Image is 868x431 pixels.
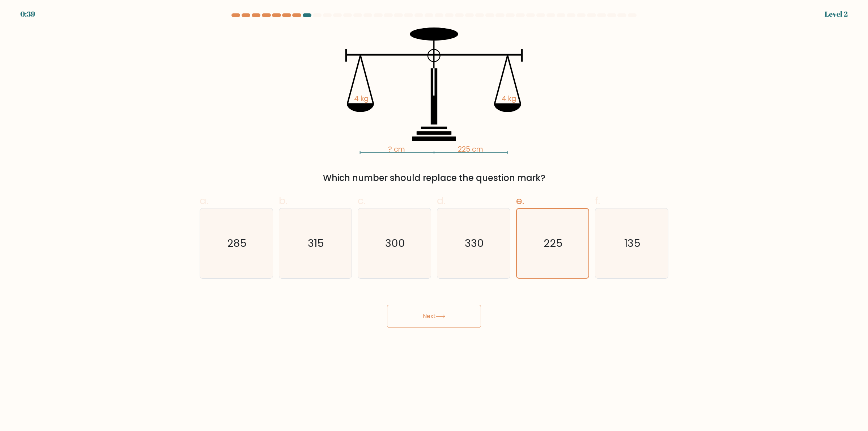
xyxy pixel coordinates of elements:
span: c. [358,194,366,208]
span: a. [200,194,208,208]
div: 0:39 [20,9,35,20]
span: d. [437,194,446,208]
span: f. [595,194,600,208]
text: 315 [308,236,324,251]
span: b. [279,194,288,208]
text: 285 [227,236,247,251]
text: 225 [544,236,563,251]
text: 330 [465,236,484,251]
text: 135 [624,236,641,251]
tspan: ? cm [388,144,405,154]
div: Which number should replace the question mark? [204,172,664,185]
div: Level 2 [825,9,848,20]
tspan: 4 kg [354,94,369,103]
text: 300 [385,236,405,251]
tspan: 4 kg [502,94,516,103]
span: e. [516,194,524,208]
button: Next [387,305,481,328]
tspan: 225 cm [458,144,483,154]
